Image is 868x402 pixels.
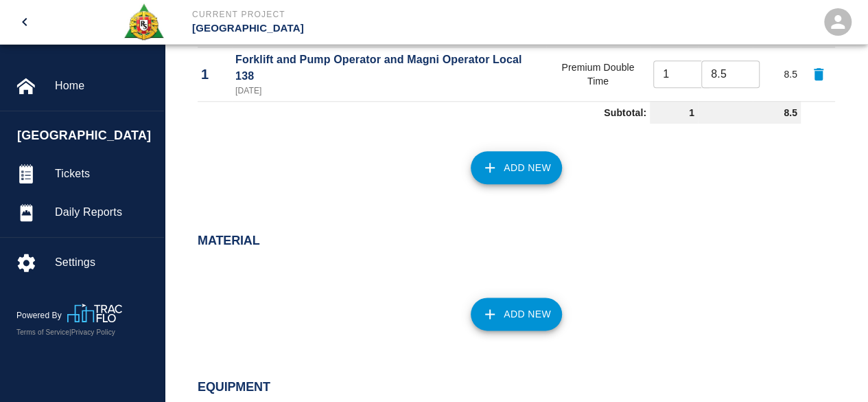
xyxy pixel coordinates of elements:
span: [GEOGRAPHIC_DATA] [17,126,157,145]
img: Roger & Sons Concrete [123,3,165,41]
p: Forklift and Pump Operator and Magni Operator Local 138 [235,52,543,85]
p: Current Project [192,8,508,21]
span: Daily Reports [55,204,153,221]
p: 1 [201,64,228,85]
td: Premium Double Time [546,47,650,101]
h2: Equipment [198,380,835,395]
p: Powered By [16,309,67,322]
td: Subtotal: [198,101,650,124]
iframe: Chat Widget [799,336,868,402]
a: Terms of Service [16,328,69,336]
p: [GEOGRAPHIC_DATA] [192,21,508,36]
span: Tickets [55,166,153,182]
a: Privacy Policy [71,328,115,336]
td: 8.5 [698,101,801,124]
span: Settings [55,254,153,271]
button: Add New [471,298,562,331]
button: Add New [471,151,562,184]
button: open drawer [8,5,41,38]
td: 8.5 [753,47,801,101]
span: Home [55,78,153,94]
h2: Material [198,234,835,249]
img: TracFlo [67,304,122,322]
span: | [69,328,71,336]
td: 1 [650,101,698,124]
p: [DATE] [235,85,543,97]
